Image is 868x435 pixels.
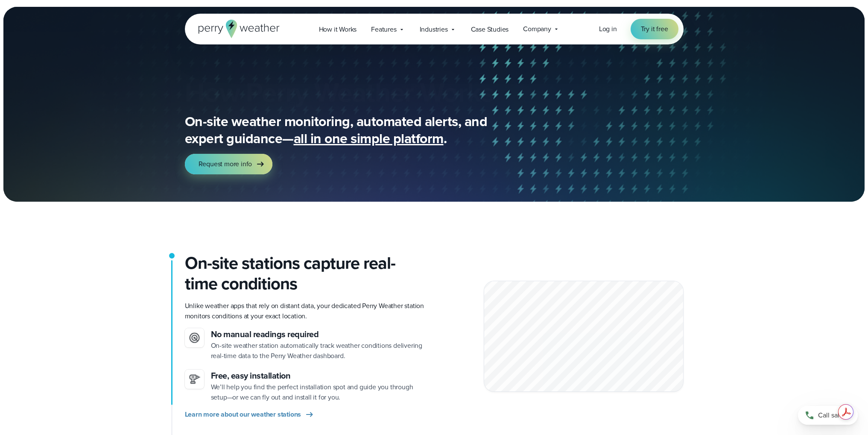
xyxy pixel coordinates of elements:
[798,406,858,425] a: Call sales
[471,24,509,35] span: Case Studies
[185,253,427,294] h2: On-site stations capture real-time conditions
[185,301,427,321] p: Unlike weather apps that rely on distant data, your dedicated Perry Weather station monitors cond...
[294,128,444,149] span: all in one simple platform
[211,382,427,403] p: We’ll help you find the perfect installation spot and guide you through setup—or we can fly out a...
[371,24,396,35] span: Features
[185,409,315,420] a: Learn more about our weather stations
[420,24,448,35] span: Industries
[464,21,516,38] a: Case Studies
[211,341,427,361] p: On-site weather station automatically track weather conditions delivering real-time data to the P...
[312,21,364,38] a: How it Works
[185,409,301,420] span: Learn more about our weather stations
[523,24,551,34] span: Company
[211,328,427,341] h3: No manual readings required
[319,24,357,35] span: How it Works
[818,410,846,420] span: Call sales
[599,24,617,34] a: Log in
[631,19,678,39] a: Try it free
[641,24,668,34] span: Try it free
[211,370,427,382] h3: Free, easy installation
[185,113,526,147] p: On-site weather monitoring, automated alerts, and expert guidance— .
[199,159,252,169] span: Request more info
[185,154,273,174] a: Request more info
